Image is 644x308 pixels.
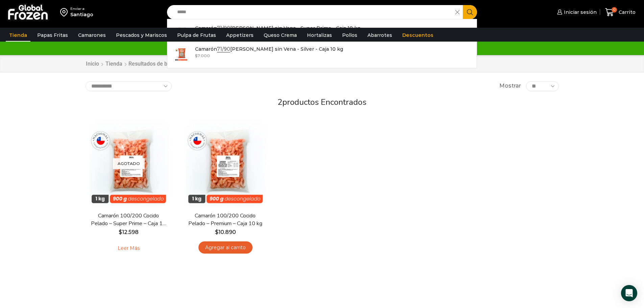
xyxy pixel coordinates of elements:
[60,6,70,18] img: address-field-icon.svg
[304,29,335,42] a: Hortalizas
[195,45,343,53] p: Camarón [PERSON_NAME] sin Vena - Silver - Caja 10 kg
[217,46,230,52] strong: 71/90
[119,229,122,235] span: $
[105,60,123,68] a: Tienda
[364,29,396,42] a: Abarrotes
[215,229,236,235] bdi: 10.890
[260,29,300,42] a: Queso Crema
[128,61,226,67] h1: Resultados de búsqueda para “100/200”
[562,9,597,16] span: Iniciar sesión
[167,23,477,44] a: Camarón71/90[PERSON_NAME] sin Vena - Super Prime - Caja 10 kg $9.780
[70,6,93,11] div: Enviar a
[223,29,257,42] a: Appetizers
[75,29,109,42] a: Camarones
[86,60,226,68] nav: Breadcrumb
[617,9,636,16] span: Carrito
[198,241,253,254] a: Agregar al carrito: “Camarón 100/200 Cocido Pelado - Premium - Caja 10 kg”
[555,5,597,19] a: Iniciar sesión
[113,29,170,42] a: Pescados y Mariscos
[186,212,264,228] a: Camarón 100/200 Cocido Pelado – Premium – Caja 10 kg
[612,7,617,13] span: 0
[119,229,139,235] bdi: 12.598
[195,53,210,58] bdi: 7.000
[174,29,219,42] a: Pulpa de Frutas
[90,212,167,228] a: Camarón 100/200 Cocido Pelado – Super Prime – Caja 10 kg
[217,25,230,31] strong: 71/90
[34,29,71,42] a: Papas Fritas
[113,158,145,169] p: Agotado
[215,229,218,235] span: $
[195,24,360,32] p: Camarón [PERSON_NAME] sin Vena - Super Prime - Caja 10 kg
[499,82,521,90] span: Mostrar
[70,11,93,18] div: Santiago
[195,53,197,58] span: $
[6,29,30,42] a: Tienda
[603,4,637,20] a: 0 Carrito
[86,81,172,91] select: Pedido de la tienda
[107,241,150,256] a: Leé más sobre “Camarón 100/200 Cocido Pelado - Super Prime - Caja 10 kg”
[399,29,437,42] a: Descuentos
[621,285,637,301] div: Open Intercom Messenger
[339,29,361,42] a: Pollos
[86,60,99,68] a: Inicio
[282,97,366,108] span: productos encontrados
[463,5,477,19] button: Search button
[278,97,282,108] span: 2
[167,44,477,65] a: Camarón71/90[PERSON_NAME] sin Vena - Silver - Caja 10 kg $7.000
